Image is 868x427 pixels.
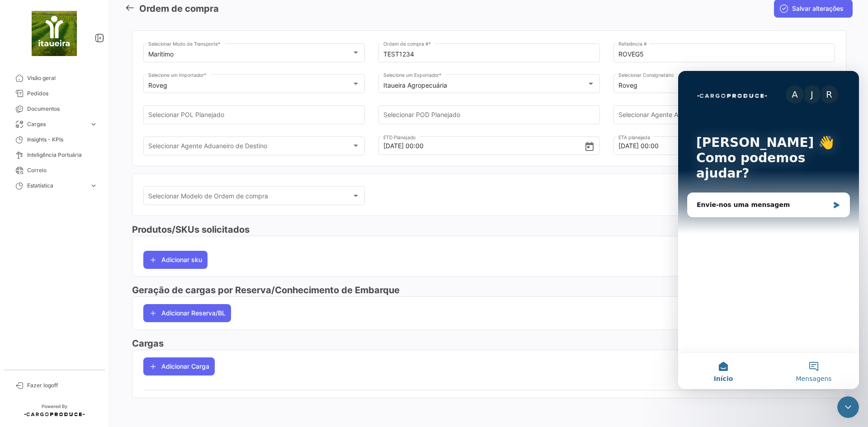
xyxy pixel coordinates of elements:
[618,113,822,121] span: Selecionar Agente Aduaneiro de Origem
[618,130,820,162] input: Escolha uma data
[7,86,101,101] a: Pedidos
[143,357,215,375] button: Adicionar Carga
[132,284,846,296] h3: Geração de cargas por Reserva/Conhecimento de Embarque
[148,50,174,58] mat-select-trigger: Marítimo
[139,2,219,15] h3: Ordem de compra
[27,120,86,128] span: Cargas
[132,223,846,236] h3: Produtos/SKUs solicitados
[7,147,101,163] a: Inteligência Portuária
[383,130,585,162] input: Escolha uma data
[837,396,859,418] iframe: Intercom live chat
[27,151,98,159] span: Inteligência Portuária
[27,166,98,174] span: Correio
[90,120,98,128] span: expand_more
[132,337,846,350] h3: Cargas
[27,74,98,82] span: Visão geral
[143,304,231,322] button: Adicionar Reserva/BL
[383,81,447,89] mat-select-trigger: Itaueira Agropecuária
[7,70,101,86] a: Visão geral
[7,101,101,117] a: Documentos
[618,81,637,89] mat-select-trigger: Roveg
[584,141,595,151] button: Open calendar
[148,81,167,89] mat-select-trigger: Roveg
[7,132,101,147] a: Insights - KPIs
[148,144,352,151] span: Selecionar Agente Aduaneiro de Destino
[678,71,859,389] iframe: Intercom live chat
[27,136,98,144] span: Insights - KPIs
[7,163,101,178] a: Correio
[27,105,98,113] span: Documentos
[148,194,352,202] span: Selecionar Modelo de Ordem de compra
[27,89,98,98] span: Pedidos
[27,381,98,389] span: Fazer logoff
[32,11,77,56] img: 6b9014b5-f0e7-49f6-89f1-0f56e1d47166.jpeg
[27,182,86,190] span: Estatística
[143,251,208,269] button: Adicionar sku
[90,182,98,190] span: expand_more
[792,4,844,13] span: Salvar alterações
